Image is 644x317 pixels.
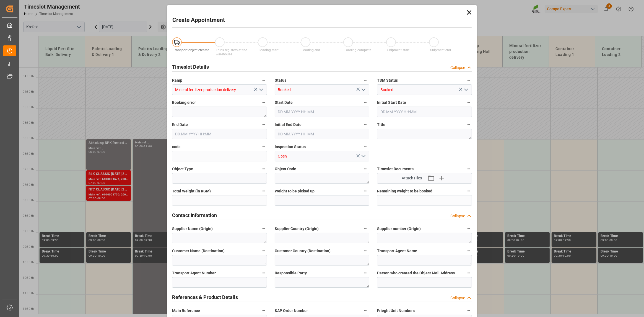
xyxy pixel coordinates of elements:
[260,121,267,128] button: End Date
[344,48,371,52] span: Loading complete
[362,247,369,254] button: Customer Country (Destination)
[362,225,369,232] button: Supplier Country (Origin)
[359,86,367,94] button: open menu
[465,247,472,254] button: Transport Agent Name
[450,65,465,71] div: Collapse
[465,77,472,84] button: TSM Status
[275,226,319,232] span: Supplier Country (Origin)
[461,86,470,94] button: open menu
[362,307,369,314] button: SAP Order Number
[465,307,472,314] button: Frieght Unit Numbers
[256,86,265,94] button: open menu
[377,78,398,83] span: TSM Status
[260,269,267,277] button: Transport Agent Number
[377,270,455,276] span: Person who created the Object Mail Address
[260,99,267,106] button: Booking error
[172,270,216,276] span: Transport Agent Number
[275,84,370,95] input: Type to search/select
[172,166,193,172] span: Object Type
[362,121,369,128] button: Initial End Date
[260,143,267,150] button: code
[172,129,267,139] input: DD.MM.YYYY HH:MM
[275,166,296,172] span: Object Code
[172,78,182,83] span: Ramp
[172,122,188,128] span: End Date
[362,99,369,106] button: Start Date
[377,188,432,194] span: Remaining weight to be booked
[359,152,367,161] button: open menu
[172,100,196,105] span: Booking error
[465,99,472,106] button: Initial Start Date
[275,122,302,128] span: Initial End Date
[259,48,279,52] span: Loading start
[260,307,267,314] button: Main Reference
[275,78,286,83] span: Status
[465,269,472,277] button: Person who created the Object Mail Address
[465,121,472,128] button: Title
[430,48,451,52] span: Shipment end
[275,129,370,139] input: DD.MM.YYYY HH:MM
[172,63,209,71] h2: Timeslot Details
[377,166,414,172] span: Timeslot Documents
[172,226,213,232] span: Supplier Name (Origin)
[260,225,267,232] button: Supplier Name (Origin)
[362,77,369,84] button: Status
[172,84,267,95] input: Type to search/select
[362,187,369,195] button: Weight to be picked up
[377,226,421,232] span: Supplier number (Origin)
[173,48,210,52] span: Transport object created
[450,295,465,301] div: Collapse
[172,212,217,219] h2: Contact Information
[402,175,422,181] span: Attach Files
[387,48,409,52] span: Shipment start
[450,213,465,219] div: Collapse
[275,100,293,105] span: Start Date
[377,308,415,314] span: Frieght Unit Numbers
[377,248,417,254] span: Transport Agent Name
[362,269,369,277] button: Responsible Party
[172,188,211,194] span: Total Weight (in KGM)
[172,293,238,301] h2: References & Product Details
[275,248,331,254] span: Customer Country (Destination)
[465,165,472,172] button: Timeslot Documents
[260,187,267,195] button: Total Weight (in KGM)
[377,107,472,117] input: DD.MM.YYYY HH:MM
[465,225,472,232] button: Supplier number (Origin)
[260,165,267,172] button: Object Type
[362,165,369,172] button: Object Code
[260,77,267,84] button: Ramp
[465,187,472,195] button: Remaining weight to be booked
[275,270,307,276] span: Responsible Party
[172,248,225,254] span: Customer Name (Destination)
[172,144,181,150] span: code
[275,144,306,150] span: Inspection Status
[302,48,320,52] span: Loading end
[260,247,267,254] button: Customer Name (Destination)
[172,16,225,25] h2: Create Appointment
[275,107,370,117] input: DD.MM.YYYY HH:MM
[275,308,308,314] span: SAP Order Number
[216,48,247,56] span: Truck registers at the warehouse
[172,308,200,314] span: Main Reference
[377,100,406,105] span: Initial Start Date
[377,122,385,128] span: Title
[362,143,369,150] button: Inspection Status
[275,188,315,194] span: Weight to be picked up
